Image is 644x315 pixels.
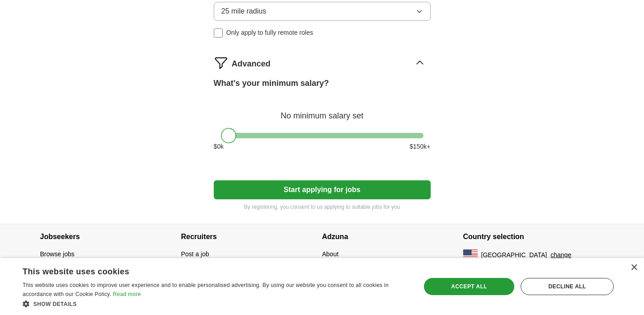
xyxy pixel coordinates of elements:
span: Only apply to fully remote roles [226,28,313,38]
h4: Country selection [463,224,604,249]
img: filter [214,56,228,70]
div: This website uses cookies [23,263,386,277]
input: Only apply to fully remote roles [214,28,223,38]
img: US flag [463,249,478,260]
span: $ 150 k+ [409,142,430,151]
label: What's your minimum salary? [214,77,329,89]
button: Start applying for jobs [214,180,431,199]
button: change [550,250,571,260]
a: Post a job [181,250,209,258]
div: Close [630,264,637,271]
a: Read more, opens a new window [113,291,141,297]
span: $ 0 k [214,142,224,151]
div: Decline all [521,278,614,295]
a: Browse jobs [40,250,75,258]
a: About [322,250,339,258]
div: Accept all [424,278,514,295]
span: [GEOGRAPHIC_DATA] [481,250,547,260]
span: This website uses cookies to improve user experience and to enable personalised advertising. By u... [23,282,389,297]
span: Advanced [232,58,271,70]
div: Show details [23,299,409,308]
span: 25 mile radius [221,6,267,17]
span: Show details [33,301,77,307]
p: By registering, you consent to us applying to suitable jobs for you [214,203,431,211]
button: 25 mile radius [214,2,431,21]
div: No minimum salary set [214,100,431,122]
